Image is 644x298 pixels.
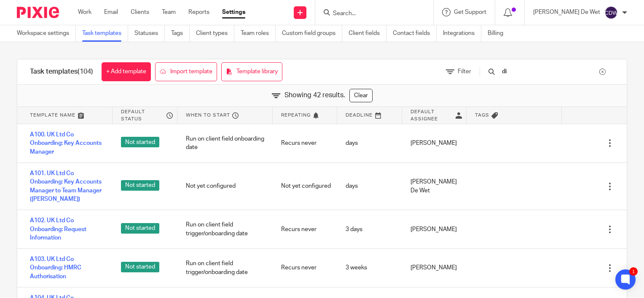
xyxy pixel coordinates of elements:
span: Showing 42 results. [284,90,345,100]
img: svg%3E [604,6,618,19]
span: Not started [121,223,159,234]
div: Recurs never [273,133,338,154]
a: Work [78,8,91,16]
p: [PERSON_NAME] De Wet [533,8,600,16]
a: Custom field groups [282,25,342,42]
a: Contact fields [393,25,437,42]
span: Default status [121,108,164,122]
img: Pixie [17,7,59,18]
span: Get Support [454,9,486,15]
a: Tags [171,25,190,42]
a: Statuses [134,25,165,42]
a: Settings [222,8,245,16]
div: Not yet configured [177,176,273,197]
a: A100. UK Ltd Co Onboarding: Key Accounts Manager [30,130,104,156]
span: Not started [121,262,159,272]
span: Template name [30,112,75,119]
a: Team roles [241,25,276,42]
a: Client fields [349,25,386,42]
div: 3 weeks [337,257,402,278]
div: Run on client field trigger/onboarding date [177,253,273,283]
div: days [337,133,402,154]
span: Filter [458,69,471,74]
a: Template library [221,62,282,81]
a: Reports [188,8,209,16]
a: Import template [155,62,217,81]
a: + Add template [102,62,151,81]
input: Search [332,10,408,18]
a: Client types [196,25,234,42]
div: [PERSON_NAME] [402,219,467,240]
span: Deadline [346,112,373,119]
a: Task templates [82,25,128,42]
a: Clear [349,89,373,102]
div: 3 days [337,219,402,240]
a: Billing [488,25,510,42]
div: [PERSON_NAME] De Wet [402,171,467,201]
span: Not started [121,180,159,191]
a: Workspace settings [17,25,76,42]
div: days [337,176,402,197]
div: Not yet configured [273,176,338,197]
span: Not started [121,137,159,147]
span: When to start [186,112,230,119]
div: Recurs never [273,219,338,240]
span: Tags [475,112,489,119]
div: 1 [629,267,638,276]
a: Integrations [443,25,481,42]
a: Team [162,8,176,16]
span: (104) [78,68,93,75]
h1: Task templates [30,67,93,76]
span: Repeating [281,112,311,119]
input: Search... [501,67,599,76]
a: A102. UK Ltd Co Onboarding: Request Information [30,216,104,242]
a: Email [104,8,118,16]
a: A101. UK Ltd Co Onboarding: Key Accounts Manager to Team Manager ([PERSON_NAME]) [30,169,104,203]
span: Default assignee [411,108,454,122]
div: [PERSON_NAME] [402,257,467,278]
a: A103. UK Ltd Co Onboarding: HMRC Authorisation [30,255,104,281]
div: Run on client field onboarding date [177,128,273,158]
div: Run on client field trigger/onboarding date [177,214,273,244]
a: Clients [131,8,149,16]
div: [PERSON_NAME] [402,133,467,154]
div: Recurs never [273,257,338,278]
